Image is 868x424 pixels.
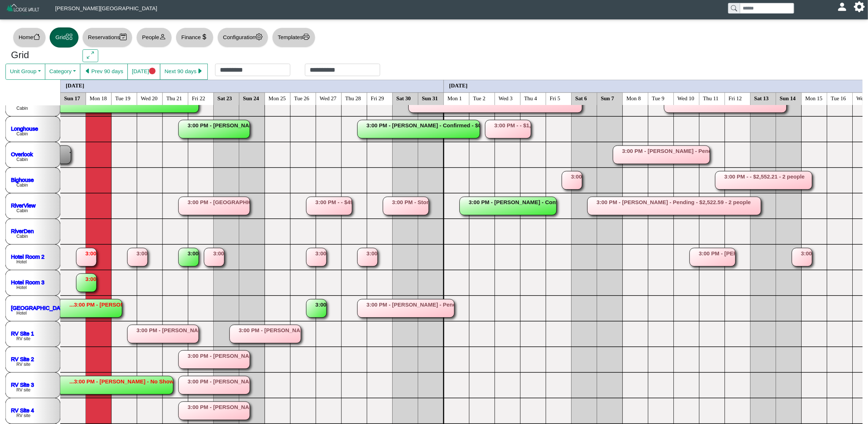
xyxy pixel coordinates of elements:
[87,52,94,59] svg: arrows angle expand
[305,64,380,76] input: Check out
[473,95,486,101] text: Tue 2
[66,82,84,88] text: [DATE]
[243,95,259,101] text: Sun 24
[136,27,172,48] button: Peopleperson
[11,330,34,336] a: RV Site 1
[16,413,31,418] text: RV site
[16,336,31,341] text: RV site
[840,4,845,10] svg: person fill
[294,95,310,101] text: Tue 26
[320,95,337,101] text: Wed 27
[11,407,34,413] a: RV Site 4
[576,95,588,101] text: Sat 6
[780,95,796,101] text: Sun 14
[371,95,384,101] text: Fri 29
[499,95,513,101] text: Wed 3
[11,279,45,285] a: Hotel Room 3
[449,82,468,88] text: [DATE]
[16,234,28,239] text: Cabin
[11,125,38,131] a: Longhouse
[176,27,214,48] button: Financecurrency dollar
[115,95,131,101] text: Tue 19
[397,95,411,101] text: Sat 30
[272,27,316,48] button: Templatesprinter
[66,33,73,40] svg: grid
[11,49,72,61] h3: Grid
[754,95,769,101] text: Sat 13
[256,33,263,40] svg: gear
[303,33,310,40] svg: printer
[448,95,462,101] text: Mon 1
[703,95,719,101] text: Thu 11
[141,95,158,101] text: Wed 20
[16,362,31,367] text: RV site
[45,64,80,80] button: Category
[729,95,742,101] text: Fri 12
[16,131,28,136] text: Cabin
[11,202,35,208] a: RiverView
[16,387,31,393] text: RV site
[160,64,208,80] button: Next 90 dayscaret right fill
[345,95,361,101] text: Thu 28
[11,381,34,387] a: RV Site 3
[84,68,91,75] svg: caret left fill
[601,95,615,101] text: Sun 7
[11,151,33,157] a: Overlook
[16,311,27,316] text: Hotel
[11,228,34,234] a: RiverDen
[201,33,208,40] svg: currency dollar
[13,27,46,48] button: Homehouse
[50,27,79,48] button: Gridgrid
[16,208,28,213] text: Cabin
[217,27,268,48] button: Configurationgear
[550,95,561,101] text: Fri 5
[218,95,232,101] text: Sat 23
[16,259,27,264] text: Hotel
[524,95,538,101] text: Thu 4
[16,285,27,290] text: Hotel
[33,33,40,40] svg: house
[678,95,695,101] text: Wed 10
[627,95,641,101] text: Mon 8
[269,95,286,101] text: Mon 25
[80,64,128,80] button: caret left fillPrev 90 days
[16,106,28,111] text: Cabin
[127,64,160,80] button: [DATE]circle fill
[11,356,34,362] a: RV Site 2
[64,95,80,101] text: Sun 17
[215,64,290,76] input: Check in
[806,95,823,101] text: Mon 15
[11,176,34,183] a: Bighouse
[422,95,438,101] text: Sun 31
[159,33,166,40] svg: person
[731,5,737,11] svg: search
[11,304,73,311] a: [GEOGRAPHIC_DATA] 4
[82,27,133,48] button: Reservationscalendar2 check
[192,95,205,101] text: Fri 22
[16,183,28,188] text: Cabin
[120,33,127,40] svg: calendar2 check
[652,95,665,101] text: Tue 9
[149,68,156,75] svg: circle fill
[11,253,45,259] a: Hotel Room 2
[196,68,203,75] svg: caret right fill
[5,64,45,80] button: Unit Group
[90,95,107,101] text: Mon 18
[16,157,28,162] text: Cabin
[167,95,182,101] text: Thu 21
[831,95,846,101] text: Tue 16
[6,3,41,16] img: Z
[83,49,98,63] button: arrows angle expand
[857,4,862,10] svg: gear fill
